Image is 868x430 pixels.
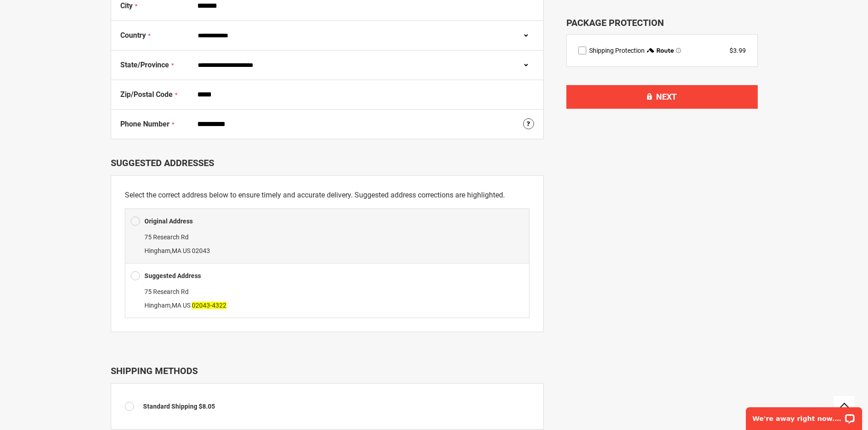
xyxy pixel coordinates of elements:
span: Zip/Postal Code [120,90,173,99]
span: Hingham [144,302,170,309]
div: , [131,285,524,312]
b: Suggested Address [144,272,201,279]
span: Shipping Protection [589,47,645,54]
b: Original Address [144,218,193,225]
iframe: LiveChat chat widget [740,401,868,430]
span: Phone Number [120,120,169,128]
span: Learn more [676,48,681,53]
span: 02043 [192,247,210,254]
div: route shipping protection selector element [578,46,746,55]
span: MA [172,247,181,254]
span: 75 Research Rd [144,288,189,295]
span: City [120,1,133,10]
p: Select the correct address below to ensure timely and accurate delivery. Suggested address correc... [125,189,529,201]
span: 75 Research Rd [144,233,189,241]
span: MA [172,302,181,309]
div: Shipping Methods [111,365,544,376]
span: Next [656,92,677,101]
span: Country [120,31,146,40]
span: State/Province [120,61,169,69]
span: Hingham [144,247,170,254]
div: , [131,230,524,258]
div: Suggested Addresses [111,157,544,168]
div: $3.99 [729,46,746,55]
span: $8.05 [199,403,215,410]
button: Next [566,85,758,109]
span: US [183,247,190,254]
span: US [183,302,190,309]
span: 02043-4322 [192,302,226,309]
span: Standard Shipping [143,403,197,410]
div: Package Protection [566,16,758,30]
